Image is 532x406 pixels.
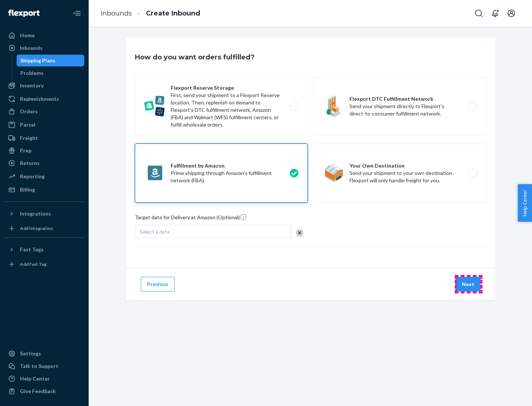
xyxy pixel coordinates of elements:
[20,225,53,231] div: Add Integration
[4,258,84,270] a: Add Fast Tag
[4,244,84,255] button: Fast Tags
[20,32,35,39] div: Home
[20,388,56,395] div: Give Feedback
[141,277,175,292] button: Previous
[20,69,44,77] div: Problems
[4,373,84,385] a: Help Center
[488,6,502,21] button: Open notifications
[20,44,42,52] div: Inbounds
[4,93,84,105] a: Replenishments
[4,106,84,117] a: Orders
[456,277,481,292] button: Next
[4,119,84,131] a: Parcel
[20,186,35,193] div: Billing
[4,132,84,144] a: Freight
[17,55,85,66] a: Shipping Plans
[4,223,84,234] a: Add Integration
[20,82,44,89] div: Inventory
[20,57,55,64] div: Shipping Plans
[20,362,58,370] div: Talk to Support
[20,375,50,382] div: Help Center
[4,145,84,156] a: Prep
[4,30,84,41] a: Home
[146,9,200,17] a: Create Inbound
[504,6,519,21] button: Open account menu
[8,10,40,17] img: Flexport logo
[135,52,255,62] h3: How do you want orders fulfilled?
[17,67,85,79] a: Problems
[20,350,41,357] div: Settings
[20,173,45,180] div: Reporting
[140,228,170,235] span: Select a date
[471,6,486,21] button: Open Search Box
[20,246,44,253] div: Fast Tags
[4,348,84,359] a: Settings
[4,208,84,220] button: Integrations
[95,3,206,24] ol: breadcrumbs
[20,159,40,167] div: Returns
[20,210,51,217] div: Integrations
[20,121,35,128] div: Parcel
[100,9,132,17] a: Inbounds
[69,6,84,21] button: Close Navigation
[4,385,84,397] button: Give Feedback
[20,147,31,154] div: Prep
[4,171,84,182] a: Reporting
[20,134,38,142] div: Freight
[4,184,84,196] a: Billing
[4,80,84,92] a: Inventory
[4,360,84,372] a: Talk to Support
[20,261,47,267] div: Add Fast Tag
[135,213,247,224] span: Target date for Delivery at Amazon (Optional)
[20,108,38,115] div: Orders
[4,42,84,54] a: Inbounds
[518,184,532,222] button: Help Center
[20,95,59,103] div: Replenishments
[4,157,84,169] a: Returns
